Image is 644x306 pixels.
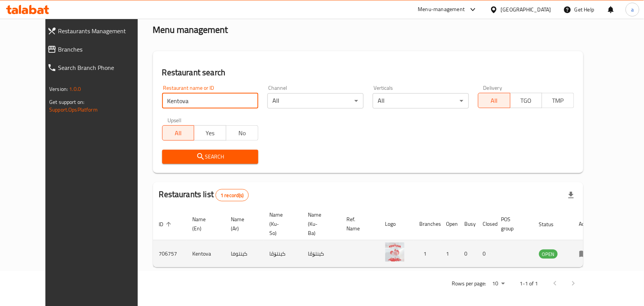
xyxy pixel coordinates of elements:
[193,215,216,233] span: Name (En)
[167,118,182,123] label: Upsell
[41,22,153,40] a: Restaurants Management
[481,95,507,106] span: All
[159,220,174,229] span: ID
[452,279,486,288] p: Rows per page:
[162,67,574,78] h2: Restaurant search
[478,93,510,108] button: All
[308,210,332,238] span: Name (Ku-Ba)
[542,93,574,108] button: TMP
[579,249,593,258] div: Menu
[562,186,580,204] div: Export file
[58,26,147,36] span: Restaurants Management
[270,210,293,238] span: Name (Ku-So)
[49,84,68,94] span: Version:
[153,240,187,267] td: 706757
[153,208,599,267] table: enhanced table
[631,5,634,14] span: a
[162,125,195,141] button: All
[501,5,551,14] div: [GEOGRAPHIC_DATA]
[194,125,226,141] button: Yes
[501,215,524,233] span: POS group
[347,215,370,233] span: Ref. Name
[168,152,252,162] span: Search
[459,240,477,267] td: 0
[302,240,341,267] td: کینتۆڤا
[216,189,249,201] div: Total records count
[162,150,258,164] button: Search
[373,93,469,108] div: All
[216,192,248,199] span: 1 record(s)
[153,24,228,36] h2: Menu management
[477,240,495,267] td: 0
[231,215,254,233] span: Name (Ar)
[573,208,599,240] th: Action
[197,128,223,139] span: Yes
[58,63,147,72] span: Search Branch Phone
[545,95,571,106] span: TMP
[49,97,84,107] span: Get support on:
[264,240,302,267] td: کینتۆڤا
[459,208,477,240] th: Busy
[414,208,440,240] th: Branches
[225,240,264,267] td: كينتوفا
[69,84,81,94] span: 1.0.0
[379,208,414,240] th: Logo
[489,278,508,290] div: Rows per page:
[162,93,258,108] input: Search for restaurant name or ID..
[539,250,558,259] span: OPEN
[440,240,459,267] td: 1
[477,208,495,240] th: Closed
[41,58,153,77] a: Search Branch Phone
[41,40,153,58] a: Branches
[483,85,502,91] label: Delivery
[414,240,440,267] td: 1
[440,208,459,240] th: Open
[520,279,538,288] p: 1-1 of 1
[187,240,225,267] td: Kentova
[166,128,192,139] span: All
[49,105,98,115] a: Support.OpsPlatform
[385,243,404,262] img: Kentova
[539,249,558,259] div: OPEN
[226,125,258,141] button: No
[539,220,564,229] span: Status
[159,189,249,201] h2: Restaurants list
[229,128,255,139] span: No
[514,95,539,106] span: TGO
[58,45,147,54] span: Branches
[418,5,465,14] div: Menu-management
[510,93,543,108] button: TGO
[267,93,364,108] div: All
